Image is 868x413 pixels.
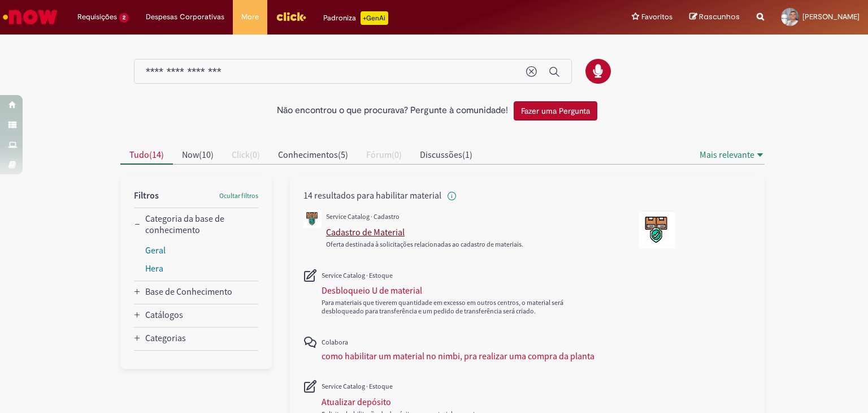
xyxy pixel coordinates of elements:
a: Rascunhos [689,12,740,23]
span: More [241,11,259,23]
div: Padroniza [323,11,388,25]
span: Rascunhos [699,11,740,22]
span: Favoritos [641,11,672,23]
img: click_logo_yellow_360x200.png [276,8,306,25]
p: +GenAi [361,11,388,25]
button: Fazer uma Pergunta [514,101,597,121]
span: Requisições [77,11,117,23]
h2: Não encontrou o que procurava? Pergunte à comunidade! [277,106,508,116]
span: [PERSON_NAME] [802,12,860,21]
span: Despesas Corporativas [146,11,224,23]
img: ServiceNow [1,6,59,28]
span: 2 [119,13,129,23]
